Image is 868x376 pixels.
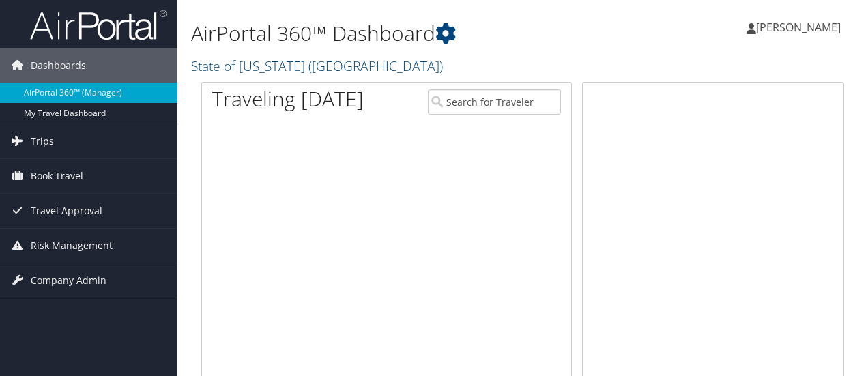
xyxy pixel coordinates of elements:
[756,20,841,35] span: [PERSON_NAME]
[31,159,83,193] span: Book Travel
[31,48,86,83] span: Dashboards
[31,194,102,228] span: Travel Approval
[31,229,113,263] span: Risk Management
[30,9,167,41] img: airportal-logo.png
[31,263,106,298] span: Company Admin
[212,85,364,113] h1: Traveling [DATE]
[191,57,446,75] a: State of [US_STATE] ([GEOGRAPHIC_DATA])
[428,89,562,115] input: Search for Traveler
[747,7,854,48] a: [PERSON_NAME]
[191,19,633,48] h1: AirPortal 360™ Dashboard
[31,124,54,158] span: Trips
